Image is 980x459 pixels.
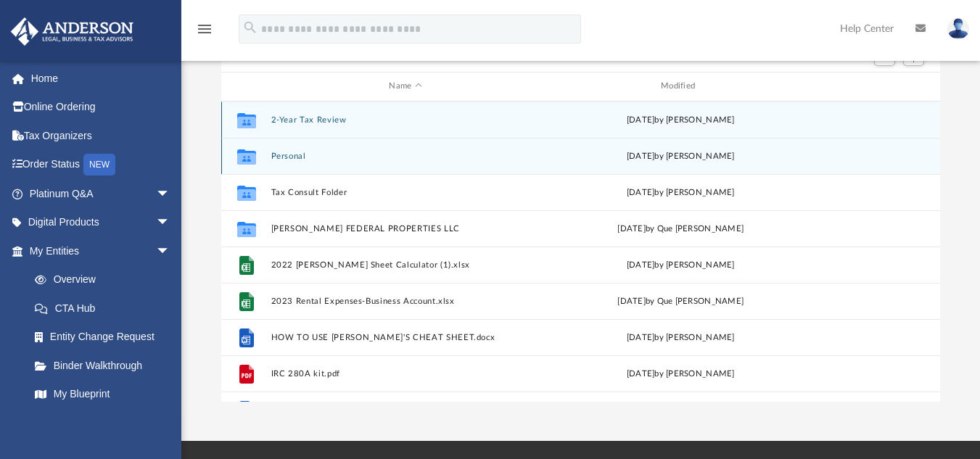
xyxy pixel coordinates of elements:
a: Binder Walkthrough [20,351,192,380]
a: Tax Due Dates [20,408,192,437]
span: arrow_drop_down [156,236,185,266]
div: [DATE] by [PERSON_NAME] [546,258,815,271]
span: arrow_drop_down [156,179,185,209]
button: IRC 280A kit.pdf [271,368,540,378]
button: 2-Year Tax Review [271,115,540,124]
a: Overview [20,265,192,294]
a: Platinum Q&Aarrow_drop_down [10,179,192,208]
a: Order StatusNEW [10,150,192,180]
a: Digital Productsarrow_drop_down [10,208,192,237]
i: menu [196,20,213,38]
button: 2023 Rental Expenses-Business Account.xlsx [271,296,540,305]
img: User Pic [947,18,969,39]
div: id [228,80,264,93]
div: by Que [PERSON_NAME] [546,222,815,235]
div: NEW [83,154,115,175]
div: [DATE] by Que [PERSON_NAME] [546,294,815,307]
div: [DATE] by [PERSON_NAME] [546,331,815,344]
img: Anderson Advisors Platinum Portal [7,17,138,46]
div: grid [221,102,940,402]
a: Online Ordering [10,93,192,122]
div: [DATE] by [PERSON_NAME] [546,113,815,126]
a: My Blueprint [20,380,185,409]
span: arrow_drop_down [156,208,185,238]
div: [DATE] by [PERSON_NAME] [546,186,815,199]
button: Tax Consult Folder [271,187,540,197]
button: [PERSON_NAME] FEDERAL PROPERTIES LLC [271,223,540,233]
button: Personal [271,151,540,160]
div: [DATE] by [PERSON_NAME] [546,149,815,162]
a: Tax Organizers [10,121,192,150]
div: Modified [545,80,815,93]
a: menu [196,28,213,38]
i: search [242,20,258,36]
a: CTA Hub [20,294,192,323]
div: [DATE] by [PERSON_NAME] [546,367,815,380]
span: [DATE] [617,224,646,232]
a: Entity Change Request [20,323,192,352]
div: id [821,80,923,93]
a: Home [10,64,192,93]
button: 2022 [PERSON_NAME] Sheet Calculator (1).xlsx [271,260,540,269]
a: My Entitiesarrow_drop_down [10,236,192,265]
div: Name [271,80,540,93]
button: HOW TO USE [PERSON_NAME]'S CHEAT SHEET.docx [271,332,540,342]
